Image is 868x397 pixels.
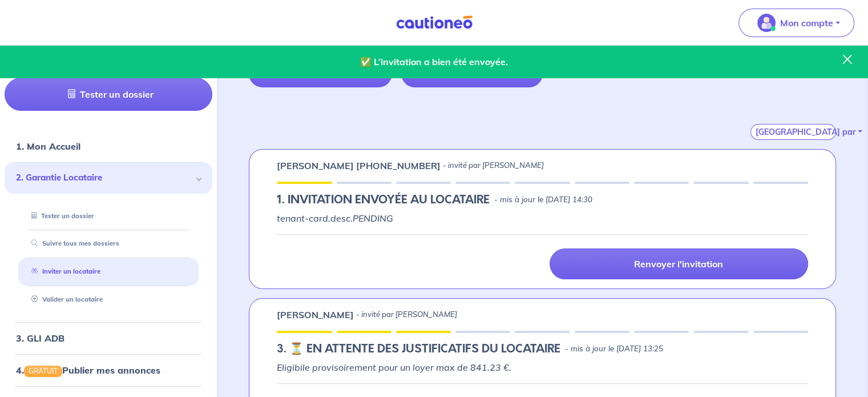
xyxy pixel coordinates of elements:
img: Cautioneo [391,15,477,30]
div: 3. GLI ADB [5,327,212,350]
span: 2. Garantie Locataire [16,172,192,185]
a: 1. Mon Accueil [16,141,80,153]
div: Tester un dossier [18,207,199,226]
a: 4.GRATUITPublier mes annonces [16,364,160,376]
p: Mon compte [780,16,833,30]
p: [PERSON_NAME] [277,308,354,322]
a: Valider un locataire [27,296,103,304]
p: - invité par [PERSON_NAME] [443,160,544,171]
div: state: RENTER-DOCUMENTS-IN-PENDING, Context: ,NULL-NO-CERTIFICATE [277,342,808,356]
a: Inviter un locataire [27,268,100,276]
div: Suivre tous mes dossiers [18,235,199,254]
a: Tester un dossier [5,78,212,111]
div: 2. Garantie Locataire [5,163,212,194]
div: 1. Mon Accueil [5,135,212,158]
a: Renvoyer l'invitation [550,248,808,279]
h5: 1.︎ INVITATION ENVOYÉE AU LOCATAIRE [277,193,490,207]
p: Renvoyer l'invitation [634,258,723,270]
div: Inviter un locataire [18,263,199,282]
a: Suivre tous mes dossiers [27,240,119,248]
p: - invité par [PERSON_NAME] [356,309,457,320]
p: [PERSON_NAME] [PHONE_NUMBER] [277,159,441,173]
img: illu_account_valid_menu.svg [757,14,776,32]
a: 3. GLI ADB [16,332,64,344]
div: Valider un locataire [18,291,199,310]
a: Tester un dossier [27,212,94,220]
p: - mis à jour le [DATE] 14:30 [494,194,592,206]
div: state: PENDING, Context: [277,193,808,207]
em: Eligibile provisoirement pour un loyer max de 841.23 €. [277,362,511,373]
button: [GEOGRAPHIC_DATA] par [750,124,836,140]
button: illu_account_valid_menu.svgMon compte [738,9,854,37]
div: 4.GRATUITPublier mes annonces [5,359,212,382]
p: - mis à jour le [DATE] 13:25 [565,343,663,355]
h5: 3. ⏳️️ EN ATTENTE DES JUSTIFICATIFS DU LOCATAIRE [277,342,560,356]
p: tenant-card.desc.PENDING [277,211,808,225]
